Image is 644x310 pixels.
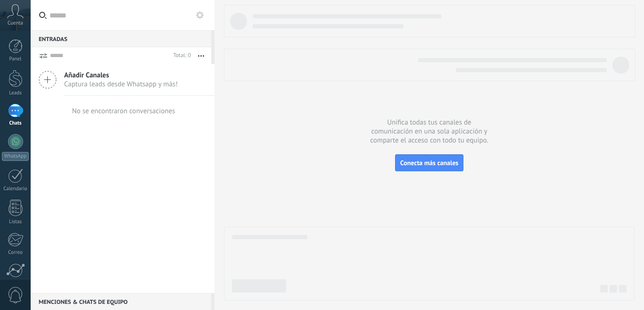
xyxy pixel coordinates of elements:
div: No se encontraron conversaciones [72,107,175,116]
span: Añadir Canales [64,71,178,80]
div: WhatsApp [2,152,29,161]
div: Correo [2,250,29,256]
div: Menciones & Chats de equipo [31,293,211,310]
div: Chats [2,120,29,126]
div: Panel [2,56,29,62]
div: Calendario [2,186,29,192]
button: Conecta más canales [395,154,463,171]
span: Cuenta [8,20,23,26]
div: Leads [2,90,29,96]
span: Conecta más canales [400,159,458,167]
div: Listas [2,219,29,225]
div: Entradas [31,30,211,47]
div: Total: 0 [170,51,191,60]
span: Captura leads desde Whatsapp y más! [64,80,178,89]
